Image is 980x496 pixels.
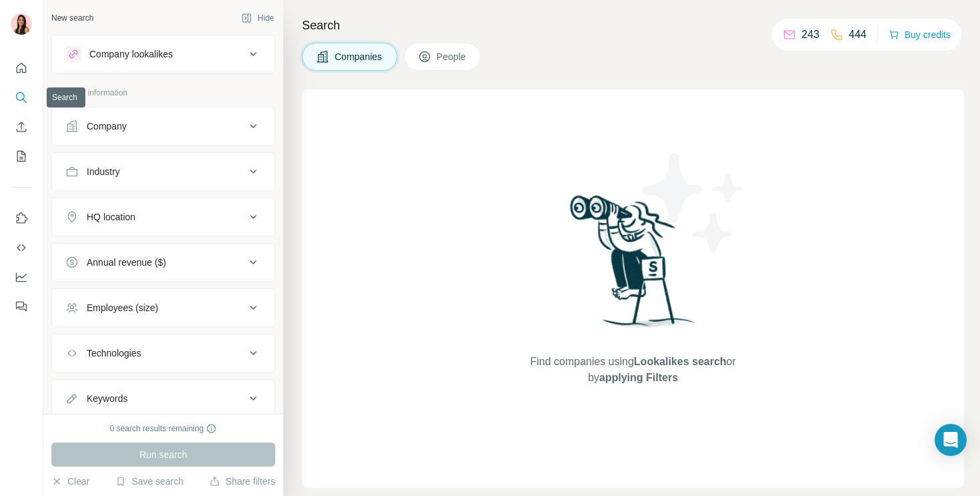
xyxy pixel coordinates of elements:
h4: Search [302,16,964,35]
span: applying Filters [599,372,678,383]
button: Company [52,110,275,142]
img: Surfe Illustration - Woman searching with binoculars [564,192,703,340]
button: Keywords [52,383,275,415]
button: Search [11,85,32,109]
p: 444 [849,27,867,43]
button: Clear [51,475,89,488]
div: Open Intercom Messenger [935,424,967,456]
div: Keywords [87,392,127,405]
button: Share filters [209,475,275,488]
img: Surfe Illustration - Stars [633,143,753,263]
button: Buy credits [889,25,951,44]
button: Quick start [11,56,32,80]
button: Industry [52,156,275,188]
span: People [437,50,467,63]
div: Company [87,119,127,133]
button: Enrich CSV [11,115,32,139]
div: 0 search results remaining [110,423,217,435]
div: New search [51,12,93,24]
button: Employees (size) [52,292,275,324]
div: Industry [87,165,120,178]
button: Use Surfe API [11,236,32,260]
button: Annual revenue ($) [52,246,275,278]
p: 243 [801,27,819,43]
span: Lookalikes search [634,356,727,367]
button: Save search [115,475,183,488]
button: Feedback [11,294,32,318]
div: Company lookalikes [89,47,173,61]
p: Company information [51,87,275,99]
div: Annual revenue ($) [87,256,166,269]
div: Employees (size) [87,301,158,314]
button: HQ location [52,201,275,233]
button: My lists [11,144,32,168]
div: HQ location [87,210,135,224]
button: Hide [232,8,283,28]
img: Avatar [11,13,32,35]
button: Company lookalikes [52,38,275,70]
span: Find companies using or by [526,354,739,386]
button: Dashboard [11,265,32,289]
div: Technologies [87,346,141,360]
button: Technologies [52,337,275,369]
span: Companies [335,50,383,63]
button: Use Surfe on LinkedIn [11,206,32,230]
